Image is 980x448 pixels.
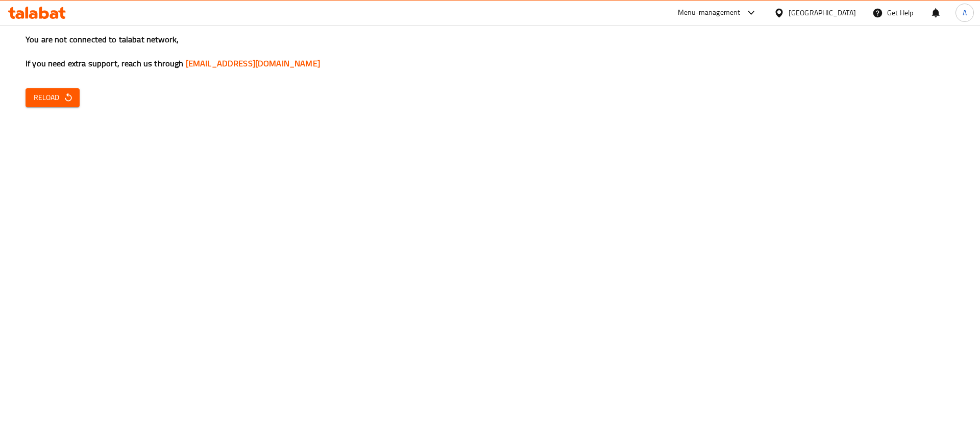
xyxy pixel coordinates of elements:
[26,34,954,69] h3: You are not connected to talabat network, If you need extra support, reach us through
[186,56,320,71] a: [EMAIL_ADDRESS][DOMAIN_NAME]
[34,91,71,104] span: Reload
[678,7,741,19] div: Menu-management
[963,7,967,18] span: A
[789,7,856,18] div: [GEOGRAPHIC_DATA]
[26,88,80,107] button: Reload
